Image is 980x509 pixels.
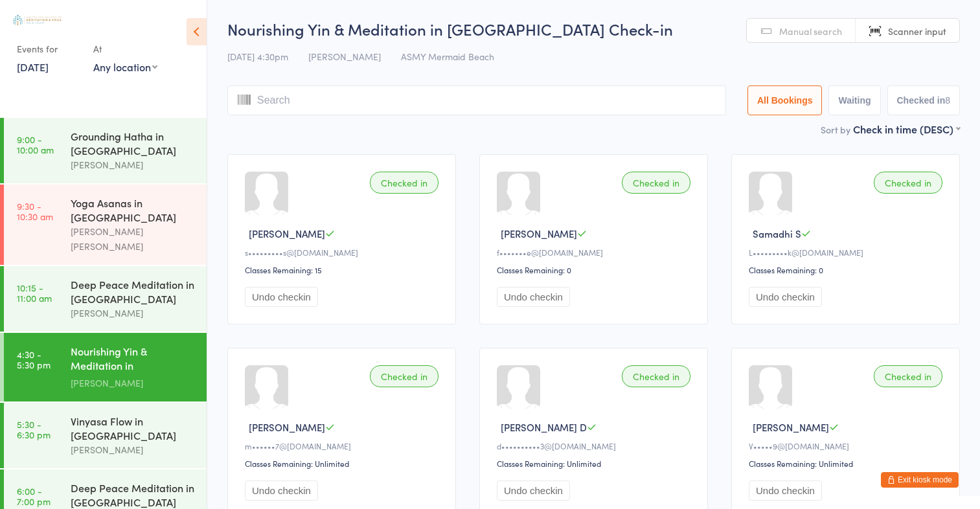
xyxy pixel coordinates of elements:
[821,123,850,136] label: Sort by
[945,95,950,106] div: 8
[71,481,196,509] div: Deep Peace Meditation in [GEOGRAPHIC_DATA]
[245,247,442,258] div: s•••••••••s@[DOMAIN_NAME]
[71,224,196,254] div: [PERSON_NAME] [PERSON_NAME]
[17,419,51,440] time: 5:30 - 6:30 pm
[747,85,823,115] button: All Bookings
[71,306,196,321] div: [PERSON_NAME]
[749,247,946,258] div: L•••••••••k@[DOMAIN_NAME]
[17,38,80,60] div: Events for
[71,196,196,224] div: Yoga Asanas in [GEOGRAPHIC_DATA]
[881,472,959,488] button: Exit kiosk mode
[828,85,880,115] button: Waiting
[4,185,207,265] a: 9:30 -10:30 amYoga Asanas in [GEOGRAPHIC_DATA][PERSON_NAME] [PERSON_NAME]
[779,25,842,38] span: Manual search
[245,264,442,275] div: Classes Remaining: 15
[245,440,442,451] div: m••••••7@[DOMAIN_NAME]
[71,442,196,457] div: [PERSON_NAME]
[4,403,207,468] a: 5:30 -6:30 pmVinyasa Flow in [GEOGRAPHIC_DATA][PERSON_NAME]
[227,85,726,115] input: Search
[501,420,587,434] span: [PERSON_NAME] D
[17,60,49,74] a: [DATE]
[245,287,318,307] button: Undo checkin
[245,481,318,501] button: Undo checkin
[71,129,196,157] div: Grounding Hatha in [GEOGRAPHIC_DATA]
[93,38,157,60] div: At
[227,18,960,40] h2: Nourishing Yin & Meditation in [GEOGRAPHIC_DATA] Check-in
[17,201,53,221] time: 9:30 - 10:30 am
[17,486,51,506] time: 6:00 - 7:00 pm
[749,440,946,451] div: V•••••9@[DOMAIN_NAME]
[401,50,494,63] span: ASMY Mermaid Beach
[71,157,196,172] div: [PERSON_NAME]
[497,458,694,469] div: Classes Remaining: Unlimited
[622,365,690,387] div: Checked in
[874,172,942,194] div: Checked in
[17,349,51,370] time: 4:30 - 5:30 pm
[749,264,946,275] div: Classes Remaining: 0
[497,440,694,451] div: d••••••••••3@[DOMAIN_NAME]
[874,365,942,387] div: Checked in
[4,118,207,183] a: 9:00 -10:00 amGrounding Hatha in [GEOGRAPHIC_DATA][PERSON_NAME]
[753,420,829,434] span: [PERSON_NAME]
[497,287,570,307] button: Undo checkin
[370,172,439,194] div: Checked in
[749,458,946,469] div: Classes Remaining: Unlimited
[4,333,207,402] a: 4:30 -5:30 pmNourishing Yin & Meditation in [GEOGRAPHIC_DATA][PERSON_NAME]
[71,376,196,390] div: [PERSON_NAME]
[71,277,196,306] div: Deep Peace Meditation in [GEOGRAPHIC_DATA]
[622,172,690,194] div: Checked in
[753,227,801,240] span: Samadhi S
[93,60,157,74] div: Any location
[71,414,196,442] div: Vinyasa Flow in [GEOGRAPHIC_DATA]
[749,287,822,307] button: Undo checkin
[227,50,288,63] span: [DATE] 4:30pm
[749,481,822,501] button: Undo checkin
[308,50,381,63] span: [PERSON_NAME]
[370,365,439,387] div: Checked in
[17,282,52,303] time: 10:15 - 11:00 am
[13,15,62,25] img: Australian School of Meditation & Yoga (Gold Coast)
[497,264,694,275] div: Classes Remaining: 0
[853,122,960,136] div: Check in time (DESC)
[245,458,442,469] div: Classes Remaining: Unlimited
[497,481,570,501] button: Undo checkin
[497,247,694,258] div: f•••••••e@[DOMAIN_NAME]
[888,25,946,38] span: Scanner input
[887,85,961,115] button: Checked in8
[501,227,577,240] span: [PERSON_NAME]
[71,344,196,376] div: Nourishing Yin & Meditation in [GEOGRAPHIC_DATA]
[249,227,325,240] span: [PERSON_NAME]
[17,134,54,155] time: 9:00 - 10:00 am
[249,420,325,434] span: [PERSON_NAME]
[4,266,207,332] a: 10:15 -11:00 amDeep Peace Meditation in [GEOGRAPHIC_DATA][PERSON_NAME]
